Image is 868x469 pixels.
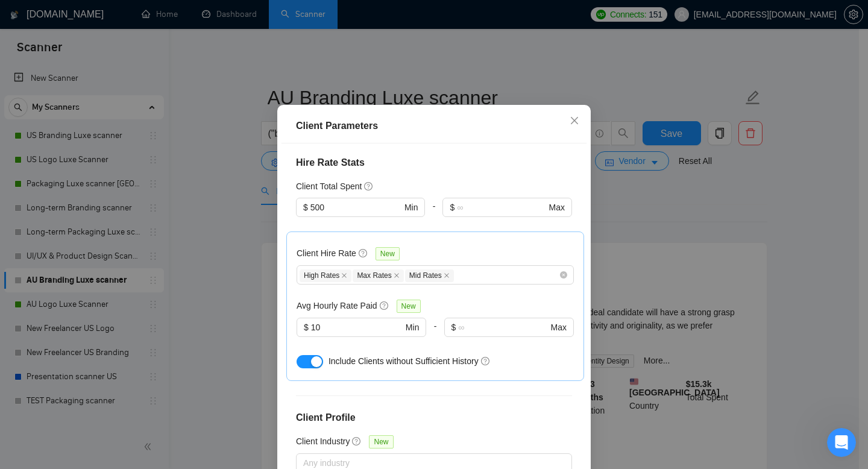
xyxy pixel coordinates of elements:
h4: Hire Rate Stats [296,156,572,171]
span: из [DOMAIN_NAME] [78,67,155,76]
span: Min [406,321,420,335]
h5: Client Industry [296,435,350,449]
span: question-circle [352,436,362,446]
h1: Mariia [58,6,88,15]
h5: Client Hire Rate [297,247,356,260]
div: - [425,198,442,232]
input: ∞ [457,201,546,215]
span: New [376,248,400,261]
img: Profile image for Mariia [25,62,44,81]
button: Добавить вложение [19,366,28,376]
textarea: Ваше сообщение... [10,341,231,361]
h5: Client Total Spent [296,180,362,194]
a: [EMAIL_ADDRESS][DOMAIN_NAME] [41,92,189,101]
span: New [369,436,393,449]
span: Mariia [54,67,78,76]
span: Include Clients without Sufficient History [329,357,479,367]
span: $ [450,201,454,215]
span: Max Rates [353,269,403,282]
span: close [444,272,450,279]
span: question-circle [481,356,491,366]
span: Max [549,201,565,215]
span: Mid Rates [405,269,454,282]
span: $ [304,321,309,335]
img: Profile image for Mariia [34,7,54,26]
div: Profile image for MariiaMariiaиз [DOMAIN_NAME]Hey[EMAIL_ADDRESS][DOMAIN_NAME],Looks likeyour Upwo... [10,47,231,157]
div: Закрыть [212,5,233,27]
button: Средство выбора GIF-файла [57,366,67,376]
span: question-circle [364,181,374,191]
span: $ [451,321,456,335]
input: 0 [311,321,403,335]
span: close [341,272,347,279]
div: Client Parameters [296,119,572,133]
span: High Rates [300,269,351,282]
button: Close [558,105,591,137]
b: your Upwork agency [66,110,164,119]
iframe: Intercom live chat [827,428,856,457]
input: ∞ [458,321,548,335]
div: Looks like . [25,109,216,145]
div: Hey , [25,91,216,103]
span: question-circle [359,248,368,258]
button: go back [8,5,31,28]
button: Средство выбора эмодзи [38,366,48,376]
span: close-circle [560,272,567,279]
span: Max [551,321,567,335]
span: $ [303,201,308,215]
h5: Avg Hourly Rate Paid [297,300,377,313]
div: - [426,318,444,352]
button: Главная [189,5,212,28]
span: New [397,300,421,313]
h4: Client Profile [296,411,572,426]
div: Mariia говорит… [10,47,231,171]
input: 0 [310,201,402,215]
span: close [394,272,400,279]
button: Start recording [77,366,86,376]
span: Min [404,201,418,215]
button: Отправить сообщение… [207,361,226,380]
span: close [570,116,579,125]
span: question-circle [380,301,389,310]
p: Был в сети 1 ч назад [58,15,145,27]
